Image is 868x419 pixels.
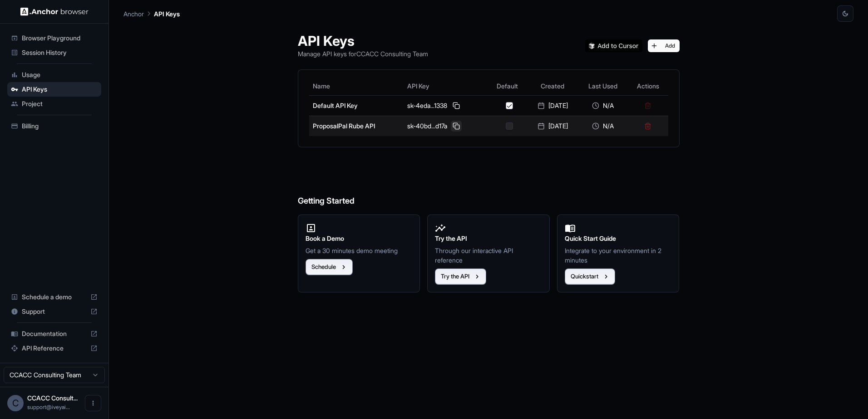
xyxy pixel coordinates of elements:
[404,77,488,95] th: API Key
[123,9,144,19] p: Anchor
[7,304,101,319] div: Support
[565,234,672,244] h2: Quick Start Guide
[488,77,527,95] th: Default
[7,119,101,133] div: Billing
[435,246,542,265] p: Through our interactive API reference
[22,307,87,316] span: Support
[20,7,89,16] img: Anchor Logo
[154,9,180,19] p: API Keys
[298,33,428,49] h1: API Keys
[435,234,542,244] h2: Try the API
[7,31,101,45] div: Browser Playground
[22,292,87,302] span: Schedule a demo
[22,48,98,57] span: Session History
[7,45,101,60] div: Session History
[306,246,413,255] p: Get a 30 minutes demo meeting
[309,95,404,116] td: Default API Key
[407,100,484,111] div: sk-4eda...1338
[582,101,624,110] div: N/A
[7,97,101,111] div: Project
[531,101,575,110] div: [DATE]
[531,122,575,131] div: [DATE]
[7,68,101,82] div: Usage
[648,39,680,52] button: Add
[27,404,70,410] span: support@iveyai.co
[22,85,98,94] span: API Keys
[123,9,180,19] nav: breadcrumb
[298,158,680,208] h6: Getting Started
[7,326,101,341] div: Documentation
[309,116,404,136] td: ProposalPal Rube API
[527,77,578,95] th: Created
[22,122,98,131] span: Billing
[85,395,101,411] button: Open menu
[435,268,486,285] button: Try the API
[306,234,413,244] h2: Book a Demo
[298,49,428,58] p: Manage API keys for CCACC Consulting Team
[565,268,615,285] button: Quickstart
[306,259,353,275] button: Schedule
[582,122,624,131] div: N/A
[27,394,78,402] span: CCACC Consulting
[22,329,87,338] span: Documentation
[628,77,668,95] th: Actions
[451,100,462,111] button: Copy API key
[7,290,101,304] div: Schedule a demo
[7,341,101,356] div: API Reference
[22,70,98,79] span: Usage
[451,121,462,132] button: Copy API key
[585,39,642,52] img: Add anchorbrowser MCP server to Cursor
[7,395,24,411] div: C
[309,77,404,95] th: Name
[7,82,101,97] div: API Keys
[22,99,98,108] span: Project
[565,246,672,265] p: Integrate to your environment in 2 minutes
[407,121,484,132] div: sk-40bd...d17a
[578,77,628,95] th: Last Used
[22,34,98,43] span: Browser Playground
[22,344,87,353] span: API Reference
